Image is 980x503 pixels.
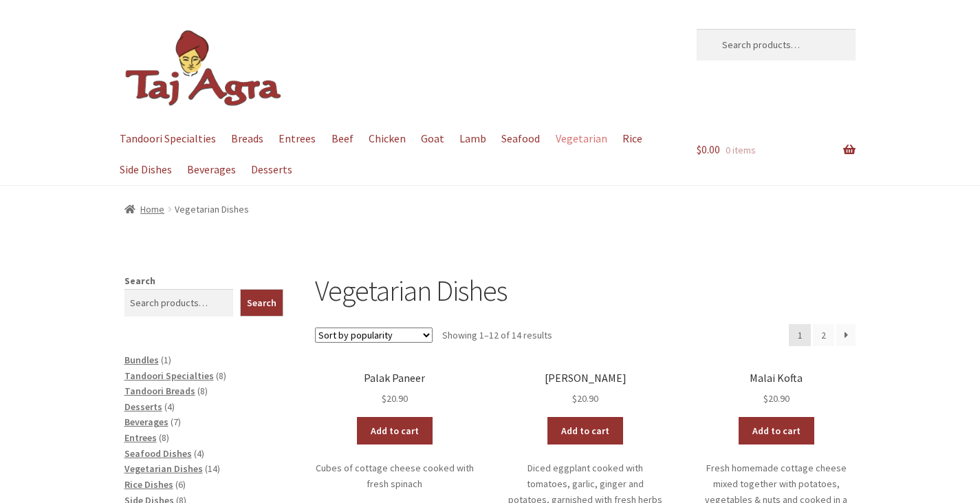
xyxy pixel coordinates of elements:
h2: Malai Kofta [697,372,856,385]
a: $0.00 0 items [697,123,856,177]
a: Palak Paneer $20.90 [315,372,474,407]
a: Beverages [124,416,168,428]
span: 14 [208,462,217,475]
input: Search products… [697,29,856,61]
bdi: 20.90 [763,392,790,405]
a: Desserts [245,154,299,185]
a: Tandoori Breads [124,385,195,397]
span: 4 [197,447,202,460]
a: Goat [414,123,450,154]
a: Beverages [181,154,243,185]
span: 6 [178,478,183,491]
button: Search [240,289,283,317]
span: $ [382,392,386,405]
a: Entrees [272,123,323,154]
span: $ [763,392,768,405]
select: Shop order [315,328,433,343]
a: Entrees [124,431,157,444]
nav: Product Pagination [789,324,856,346]
h2: Palak Paneer [315,372,474,385]
a: Malai Kofta $20.90 [697,372,856,407]
span: / [164,202,175,217]
a: Lamb [453,123,493,154]
a: Tandoori Specialties [124,370,214,382]
a: Chicken [362,123,412,154]
a: [PERSON_NAME] $20.90 [506,372,665,407]
span: $ [572,392,577,405]
span: 0 items [726,144,756,156]
a: Seafood [495,123,547,154]
h1: Vegetarian Dishes [315,273,856,308]
a: Vegetarian [549,123,613,154]
span: $ [697,142,701,156]
a: Rice Dishes [124,478,173,491]
span: 1 [164,354,168,366]
span: 8 [219,370,224,382]
span: Page 1 [789,324,811,346]
a: Add to cart: “Aloo Bengan” [547,417,623,445]
a: Bundles [124,354,159,366]
a: Side Dishes [113,154,179,185]
a: Tandoori Specialties [113,123,223,154]
img: Dickson | Taj Agra Indian Restaurant [124,29,283,108]
nav: breadcrumbs [124,202,856,217]
a: Add to cart: “Palak Paneer” [357,417,433,445]
span: 8 [200,385,205,397]
a: Home [124,203,165,215]
a: Rice [616,123,649,154]
h2: [PERSON_NAME] [506,372,665,385]
p: Showing 1–12 of 14 results [442,324,552,346]
a: Desserts [124,400,162,413]
p: Cubes of cottage cheese cooked with fresh spinach [315,460,474,491]
span: 4 [167,400,172,413]
bdi: 20.90 [382,392,408,405]
nav: Primary Navigation [124,123,665,185]
label: Search [124,275,155,287]
a: Seafood Dishes [124,447,192,460]
a: Page 2 [813,324,835,346]
a: Add to cart: “Malai Kofta” [739,417,814,445]
input: Search products… [124,289,234,317]
a: → [836,324,856,346]
span: 8 [162,431,166,444]
span: 7 [173,416,178,428]
span: 0.00 [697,142,720,156]
a: Vegetarian Dishes [124,462,203,475]
a: Beef [325,123,360,154]
a: Breads [225,123,270,154]
bdi: 20.90 [572,392,598,405]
